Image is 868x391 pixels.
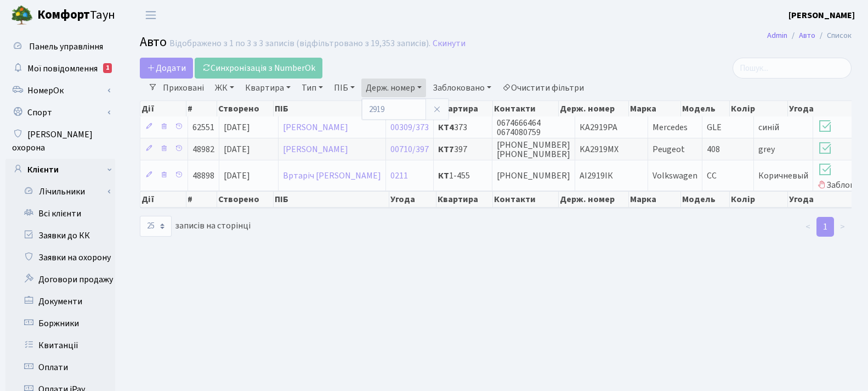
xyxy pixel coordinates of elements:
[13,181,115,203] a: Лічильники
[436,191,493,208] th: Квартира
[224,170,250,182] span: [DATE]
[5,124,115,159] a: [PERSON_NAME] охорона
[751,24,868,47] nav: breadcrumb
[707,121,722,133] span: GLE
[767,30,787,41] a: Admin
[438,123,487,132] span: 373
[390,121,429,133] a: 00309/373
[5,58,115,80] a: Мої повідомлення1
[438,145,487,154] span: 397
[283,143,348,155] a: [PERSON_NAME]
[436,101,493,116] th: Квартира
[140,216,251,237] label: записів на сторінці
[5,356,115,378] a: Оплати
[559,191,629,208] th: Держ. номер
[5,102,115,124] a: Спорт
[274,191,389,208] th: ПІБ
[799,30,815,41] a: Авто
[580,121,617,133] span: КА2919РА
[497,117,541,138] span: 0674666464 0674080759
[653,121,688,133] span: Mercedes
[5,334,115,356] a: Квитанції
[5,312,115,334] a: Боржники
[390,170,408,182] a: 0211
[217,191,273,208] th: Створено
[389,191,436,208] th: Угода
[428,79,496,97] a: Заблоковано
[493,101,559,116] th: Контакти
[195,58,322,79] a: Синхронізація з NumberOk
[580,143,619,155] span: KA2919MX
[224,143,250,155] span: [DATE]
[758,170,808,182] span: Коричневый
[5,203,115,225] a: Всі клієнти
[788,9,855,22] a: [PERSON_NAME]
[5,159,115,181] a: Клієнти
[192,143,214,155] span: 48982
[274,101,389,116] th: ПІБ
[137,6,164,24] button: Переключити навігацію
[815,30,852,42] li: Список
[758,143,775,155] span: grey
[192,121,214,133] span: 62551
[283,170,381,182] a: Вртаріч [PERSON_NAME]
[580,170,613,182] span: АІ2919ІК
[5,80,115,102] a: НомерОк
[5,269,115,291] a: Договори продажу
[192,170,214,182] span: 48898
[297,79,327,97] a: Тип
[29,41,103,53] span: Панель управління
[147,62,186,74] span: Додати
[730,101,787,116] th: Колір
[559,101,629,116] th: Держ. номер
[653,143,685,155] span: Peugeot
[497,170,570,182] span: [PHONE_NUMBER]
[224,121,250,133] span: [DATE]
[37,6,115,25] span: Таун
[390,143,429,155] a: 00710/397
[158,79,208,97] a: Приховані
[433,38,466,49] a: Скинути
[11,4,33,26] img: logo.png
[438,171,487,180] span: 1-455
[186,191,217,208] th: #
[5,247,115,269] a: Заявки на охорону
[629,191,682,208] th: Марка
[169,38,430,49] div: Відображено з 1 по 3 з 3 записів (відфільтровано з 19,353 записів).
[241,79,295,97] a: Квартира
[211,79,239,97] a: ЖК
[493,191,559,208] th: Контакти
[140,32,167,52] span: Авто
[788,9,855,21] b: [PERSON_NAME]
[361,79,426,97] a: Держ. номер
[816,217,834,237] a: 1
[140,101,186,116] th: Дії
[629,101,682,116] th: Марка
[140,58,193,79] a: Додати
[653,170,697,182] span: Volkswagen
[217,101,273,116] th: Створено
[758,121,779,133] span: синій
[707,143,720,155] span: 408
[730,191,787,208] th: Колір
[498,79,588,97] a: Очистити фільтри
[27,63,98,75] span: Мої повідомлення
[438,143,454,155] b: КТ7
[438,170,449,182] b: КТ
[438,121,454,133] b: КТ4
[733,58,852,79] input: Пошук...
[5,291,115,312] a: Документи
[103,63,112,73] div: 1
[681,191,730,208] th: Модель
[497,139,570,160] span: [PHONE_NUMBER] [PHONE_NUMBER]
[681,101,730,116] th: Модель
[5,225,115,247] a: Заявки до КК
[140,216,172,237] select: записів на сторінці
[186,101,217,116] th: #
[330,79,359,97] a: ПІБ
[5,36,115,58] a: Панель управління
[140,191,186,208] th: Дії
[707,170,717,182] span: CC
[283,121,348,133] a: [PERSON_NAME]
[37,6,90,24] b: Комфорт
